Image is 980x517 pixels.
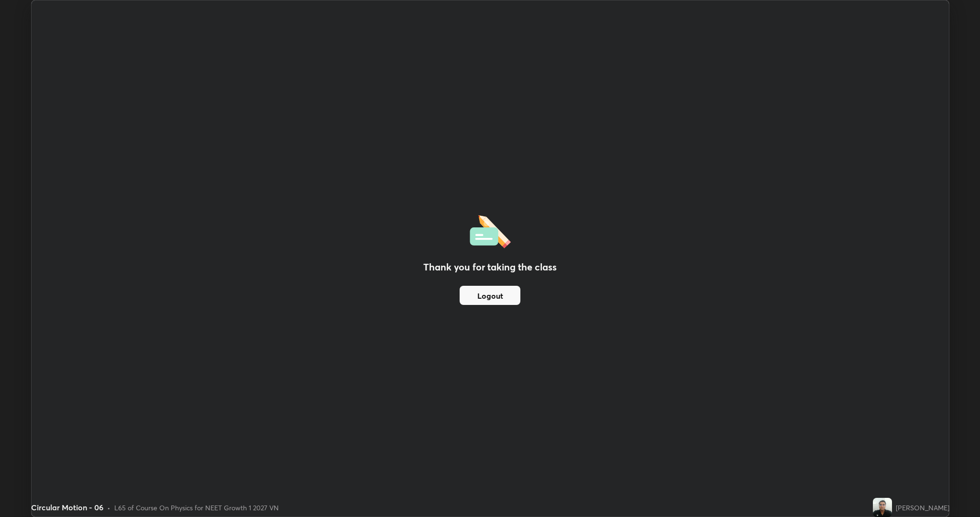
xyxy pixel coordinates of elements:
div: Circular Motion - 06 [31,502,103,513]
div: • [107,503,110,513]
div: L65 of Course On Physics for NEET Growth 1 2027 VN [114,503,279,513]
button: Logout [460,286,520,305]
img: offlineFeedback.1438e8b3.svg [470,212,511,248]
div: [PERSON_NAME] [896,503,949,513]
h2: Thank you for taking the class [423,260,557,274]
img: 3a9ab79b4cc04692bc079d89d7471859.jpg [873,498,892,517]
